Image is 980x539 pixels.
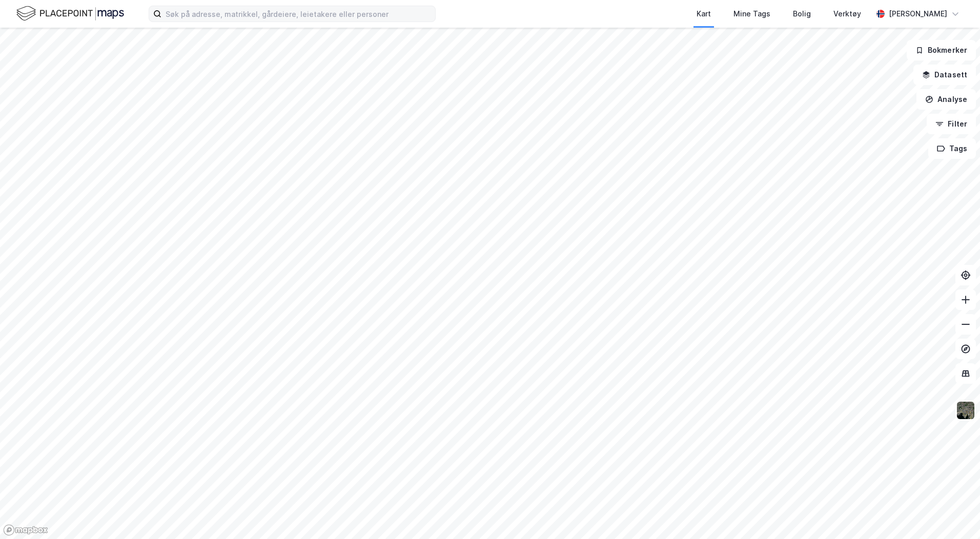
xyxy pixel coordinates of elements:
div: Verktøy [833,8,861,20]
div: Kontrollprogram for chat [929,490,980,539]
img: 9k= [956,401,975,420]
iframe: Chat Widget [929,490,980,539]
img: logo.f888ab2527a4732fd821a326f86c7f29.svg [16,5,124,23]
a: Mapbox homepage [3,524,48,536]
div: Bolig [793,8,811,20]
button: Analyse [916,89,976,110]
div: Kart [697,8,711,20]
button: Bokmerker [907,40,976,60]
button: Datasett [913,65,976,85]
div: [PERSON_NAME] [889,8,947,20]
button: Tags [928,138,976,159]
input: Søk på adresse, matrikkel, gårdeiere, leietakere eller personer [161,6,435,22]
div: Mine Tags [733,8,770,20]
button: Filter [927,114,976,134]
